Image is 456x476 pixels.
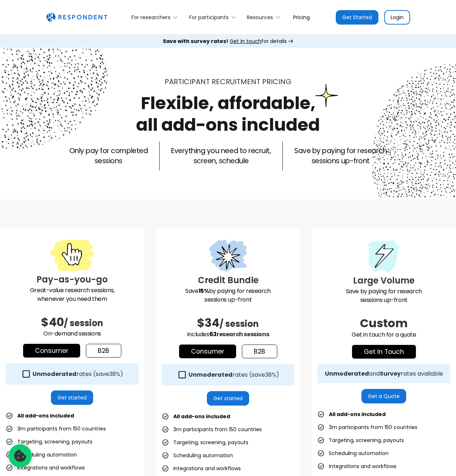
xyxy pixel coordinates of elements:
a: Get started [51,390,93,405]
li: 3m participants from 150 countries [6,424,106,434]
span: Get in touch [230,38,261,45]
h3: Credit Bundle [162,274,295,287]
p: Save by paying for research sessions up-front [317,287,450,304]
strong: Save with survey rates! [163,38,228,45]
div: For researchers [131,14,170,21]
span: $34 [197,315,220,331]
div: For researchers [127,9,185,26]
span: Custom [360,315,408,331]
strong: All add-ons included [173,413,230,420]
div: rates (save ) [188,371,279,378]
a: Get Started [336,10,378,25]
span: Participant recruitment [165,77,260,87]
div: rates (save ) [32,371,123,378]
li: Integrations and workflows [6,463,85,473]
img: Untitled UI logotext [46,13,107,22]
li: Targeting, screening, payouts [317,435,404,445]
div: For participants [189,14,229,21]
h1: Flexible, affordable, all add-ons included [136,91,320,137]
div: For participants [185,9,243,26]
h3: Large Volume [317,274,450,287]
h3: Pay-as-you-go [6,273,139,286]
span: 38% [109,370,120,378]
li: Integrations and workflows [317,461,396,471]
a: home [46,13,107,22]
span: $40 [41,314,64,330]
li: Integrations and workflows [162,463,241,473]
li: 3m participants from 150 countries [162,424,262,434]
a: Consumer [179,345,236,358]
strong: Unmoderated [188,371,233,379]
span: 63 [209,330,217,338]
a: b2b [242,345,277,358]
a: Get a Quote [361,389,406,403]
a: get in touch [352,345,416,359]
div: for details [163,38,287,45]
span: 38% [265,371,276,379]
strong: All add-ons included [329,411,386,418]
a: Get started [207,391,249,406]
p: On-demand sessions [6,329,139,338]
div: Resources [247,14,273,21]
p: Great-value research sessions, whenever you need them [6,286,139,303]
div: and rates available [325,370,443,377]
a: Login [384,10,410,25]
p: Everything you need to recruit, screen, schedule [171,146,271,166]
a: Pricing [287,9,316,26]
p: Get in touch for a quote [317,330,450,339]
li: Scheduling automation [317,448,388,458]
li: Scheduling automation [162,450,233,460]
a: b2b [86,344,121,358]
div: Resources [243,9,287,26]
strong: Unmoderated [325,369,369,378]
a: Consumer [23,344,80,358]
li: Scheduling automation [6,450,77,460]
strong: Survey [380,369,401,378]
span: / session [220,318,259,330]
p: Includes [162,330,295,339]
span: / session [64,317,103,329]
strong: All add-ons included [17,412,74,419]
li: Targeting, screening, payouts [162,437,248,447]
span: research sessions [217,330,269,338]
p: Save by paying for research sessions up-front [294,146,387,166]
p: Only pay for completed sessions [69,146,148,166]
span: PRICING [262,77,291,87]
p: Save by paying for research sessions up-front [162,287,295,304]
li: 3m participants from 150 countries [317,422,417,432]
strong: Unmoderated [32,370,77,378]
li: Targeting, screening, payouts [6,437,92,447]
strong: 15% [199,287,209,295]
